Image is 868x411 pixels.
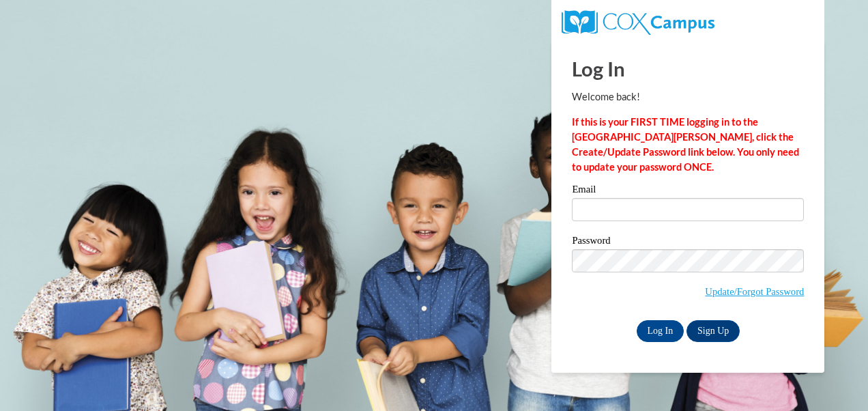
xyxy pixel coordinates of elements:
[562,16,714,27] a: COX Campus
[637,320,684,342] input: Log In
[572,236,804,249] label: Password
[705,286,804,297] a: Update/Forgot Password
[572,89,804,104] p: Welcome back!
[562,10,714,35] img: COX Campus
[572,184,804,198] label: Email
[572,116,799,173] strong: If this is your FIRST TIME logging in to the [GEOGRAPHIC_DATA][PERSON_NAME], click the Create/Upd...
[686,320,740,342] a: Sign Up
[572,55,804,83] h1: Log In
